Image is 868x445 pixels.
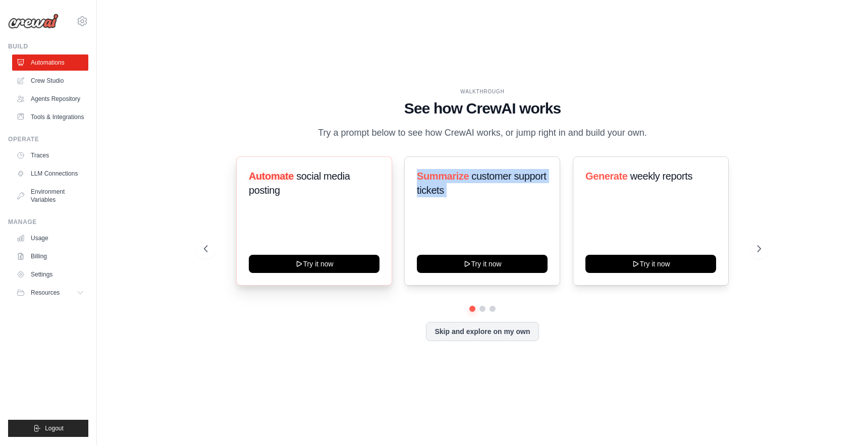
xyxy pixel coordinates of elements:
span: Generate [585,171,628,182]
span: social media posting [249,171,350,196]
span: Automate [249,171,294,182]
div: Operate [8,135,88,143]
a: Crew Studio [12,73,88,89]
button: Try it now [585,255,716,273]
div: WALKTHROUGH [204,88,761,95]
a: Environment Variables [12,184,88,208]
button: Logout [8,420,88,437]
button: Try it now [417,255,548,273]
span: Summarize [417,171,469,182]
p: Try a prompt below to see how CrewAI works, or jump right in and build your own. [313,126,652,140]
a: Automations [12,54,88,71]
a: Billing [12,248,88,264]
h1: See how CrewAI works [204,99,761,118]
a: Tools & Integrations [12,109,88,125]
a: Traces [12,147,88,163]
span: customer support tickets [417,171,546,196]
span: Logout [45,424,64,432]
a: LLM Connections [12,165,88,182]
button: Try it now [249,255,379,273]
span: weekly reports [630,171,692,182]
a: Usage [12,230,88,246]
iframe: Chat Widget [818,397,868,445]
button: Skip and explore on my own [426,322,538,341]
button: Resources [12,285,88,301]
a: Settings [12,266,88,283]
span: Resources [31,289,60,297]
div: Build [8,42,88,50]
div: Manage [8,218,88,226]
a: Agents Repository [12,91,88,107]
div: Widget de chat [818,397,868,445]
img: Logo [8,14,59,29]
